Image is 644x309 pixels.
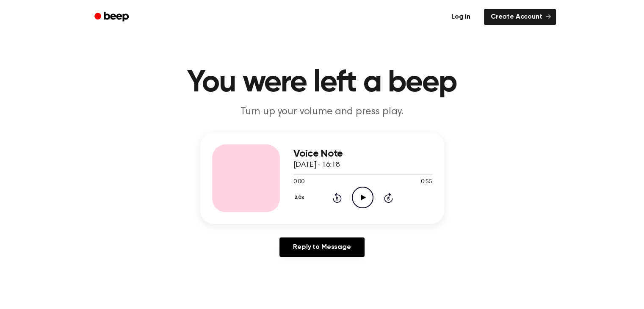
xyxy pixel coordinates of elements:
span: 0:55 [421,178,432,187]
h3: Voice Note [293,148,432,160]
button: 2.0x [293,190,307,205]
h1: You were left a beep [105,68,539,98]
a: Reply to Message [279,237,364,257]
span: 0:00 [293,178,304,187]
span: [DATE] · 16:18 [293,161,340,169]
a: Log in [443,7,479,27]
a: Beep [88,9,136,25]
a: Create Account [484,9,556,25]
p: Turn up your volume and press play. [160,105,485,119]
